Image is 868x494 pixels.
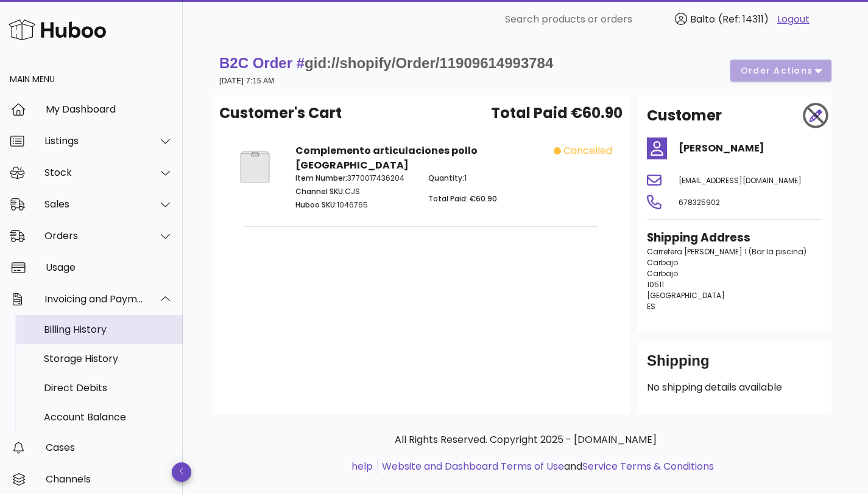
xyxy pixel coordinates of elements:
[647,257,678,268] span: Carbajo
[647,279,664,290] span: 10511
[295,186,414,197] p: CJS
[295,173,414,184] p: 3770017436204
[718,12,769,26] span: (Ref: 14311)
[44,230,144,242] div: Orders
[428,193,497,204] span: Total Paid: €60.90
[44,382,173,394] div: Direct Debits
[428,173,464,183] span: Quantity:
[219,55,553,71] strong: B2C Order #
[46,103,173,115] div: My Dashboard
[647,290,725,301] span: [GEOGRAPHIC_DATA]
[382,459,564,473] a: Website and Dashboard Terms of Use
[219,102,342,124] span: Customer's Cart
[44,411,173,423] div: Account Balance
[305,55,553,71] span: gid://shopify/Order/11909614993784
[222,433,829,447] p: All Rights Reserved. Copyright 2025 - [DOMAIN_NAME]
[46,262,173,273] div: Usage
[582,459,714,473] a: Service Terms & Conditions
[647,105,722,127] h2: Customer
[295,200,337,210] span: Huboo SKU:
[647,268,678,279] span: Carbajo
[647,380,822,395] p: No shipping details available
[44,167,144,178] div: Stock
[44,135,144,147] div: Listings
[647,301,655,311] span: ES
[46,442,173,453] div: Cases
[44,198,144,210] div: Sales
[44,293,144,305] div: Invoicing and Payments
[295,186,345,197] span: Channel SKU:
[378,459,714,474] li: and
[44,324,173,335] div: Billing History
[563,144,612,158] span: cancelled
[679,197,720,207] span: 678325902
[679,175,802,186] span: [EMAIL_ADDRESS][DOMAIN_NAME]
[295,173,347,183] span: Item Number:
[351,459,373,473] a: help
[690,12,715,26] span: Balto
[428,173,546,184] p: 1
[295,144,478,172] strong: Complemento articulaciones pollo [GEOGRAPHIC_DATA]
[647,246,806,257] span: Carretera [PERSON_NAME] 1 (Bar la piscina)
[219,77,275,85] small: [DATE] 7:15 AM
[491,102,623,124] span: Total Paid €60.90
[9,16,106,43] img: Huboo Logo
[679,141,822,156] h4: [PERSON_NAME]
[46,473,173,485] div: Channels
[229,144,281,190] img: Product Image
[777,12,810,27] a: Logout
[647,351,822,380] div: Shipping
[295,200,414,210] p: 1046765
[44,353,173,364] div: Storage History
[647,229,822,246] h3: Shipping Address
